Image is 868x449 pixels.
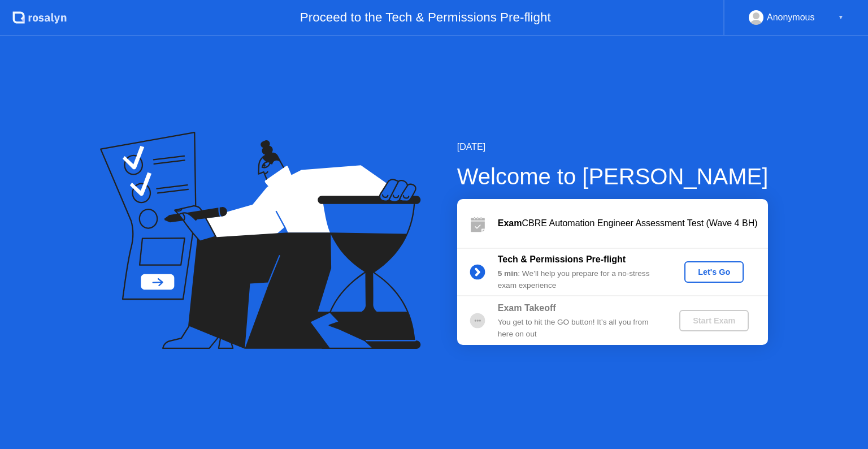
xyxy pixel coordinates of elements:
div: You get to hit the GO button! It’s all you from here on out [498,317,661,340]
div: : We’ll help you prepare for a no-stress exam experience [498,268,661,291]
div: Let's Go [689,267,739,277]
div: Welcome to [PERSON_NAME] [457,159,769,193]
div: [DATE] [457,140,769,154]
button: Start Exam [679,310,749,331]
div: ▼ [838,10,844,25]
div: Anonymous [767,10,815,25]
div: Start Exam [684,316,744,325]
button: Let's Go [684,261,744,283]
div: CBRE Automation Engineer Assessment Test (Wave 4 BH) [498,217,768,230]
b: Tech & Permissions Pre-flight [498,254,626,264]
b: Exam [498,218,522,228]
b: Exam Takeoff [498,303,556,313]
b: 5 min [498,269,518,278]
